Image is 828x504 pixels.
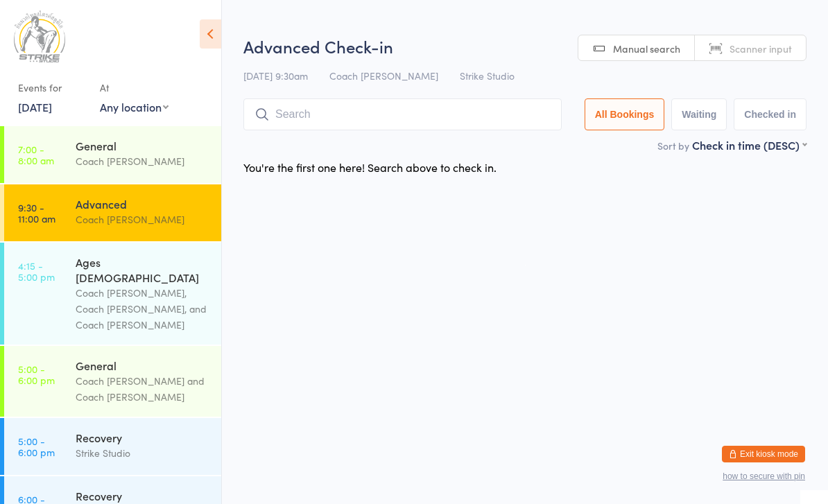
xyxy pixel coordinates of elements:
[18,144,54,166] time: 7:00 - 8:00 am
[100,76,169,99] div: At
[76,430,209,445] div: Recovery
[243,69,308,82] span: [DATE] 9:30am
[76,488,209,503] div: Recovery
[76,445,209,461] div: Strike Studio
[723,471,805,481] button: how to secure with pin
[722,446,805,462] button: Exit kiosk mode
[243,35,807,58] h2: Advanced Check-in
[76,285,209,333] div: Coach [PERSON_NAME], Coach [PERSON_NAME], and Coach [PERSON_NAME]
[76,211,209,227] div: Coach [PERSON_NAME]
[18,99,52,114] a: [DATE]
[76,358,209,373] div: General
[329,69,438,82] span: Coach [PERSON_NAME]
[76,254,209,285] div: Ages [DEMOGRAPHIC_DATA]
[730,42,792,55] span: Scanner input
[18,260,55,282] time: 4:15 - 5:00 pm
[76,153,209,169] div: Coach [PERSON_NAME]
[18,363,55,385] time: 5:00 - 6:00 pm
[4,184,221,241] a: 9:30 -11:00 amAdvancedCoach [PERSON_NAME]
[4,126,221,183] a: 7:00 -8:00 amGeneralCoach [PERSON_NAME]
[76,138,209,153] div: General
[692,137,807,153] div: Check in time (DESC)
[100,99,169,114] div: Any location
[671,98,727,130] button: Waiting
[18,435,55,458] time: 5:00 - 6:00 pm
[14,10,65,62] img: Strike Studio
[4,346,221,417] a: 5:00 -6:00 pmGeneralCoach [PERSON_NAME] and Coach [PERSON_NAME]
[657,139,689,153] label: Sort by
[734,98,807,130] button: Checked in
[18,202,55,224] time: 9:30 - 11:00 am
[585,98,665,130] button: All Bookings
[243,159,497,175] div: You're the first one here! Search above to check in.
[76,373,209,405] div: Coach [PERSON_NAME] and Coach [PERSON_NAME]
[4,243,221,345] a: 4:15 -5:00 pmAges [DEMOGRAPHIC_DATA]Coach [PERSON_NAME], Coach [PERSON_NAME], and Coach [PERSON_N...
[613,42,680,55] span: Manual search
[4,418,221,475] a: 5:00 -6:00 pmRecoveryStrike Studio
[76,196,209,211] div: Advanced
[460,69,515,82] span: Strike Studio
[18,76,86,99] div: Events for
[243,98,562,130] input: Search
